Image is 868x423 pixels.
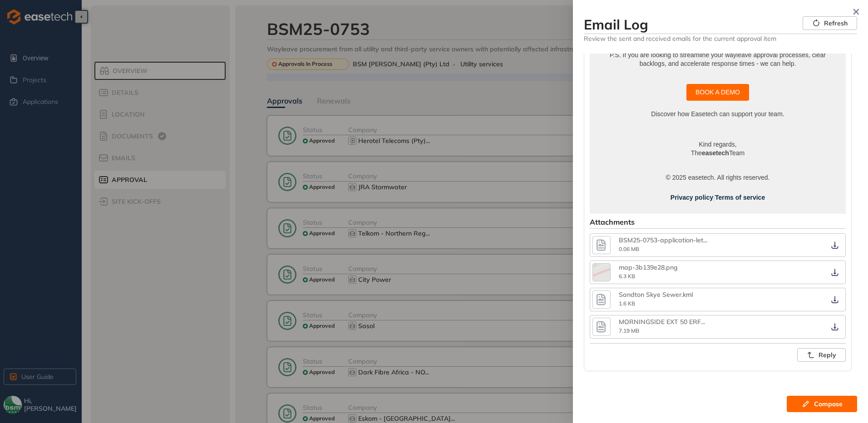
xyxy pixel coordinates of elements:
strong: easetech [702,149,729,157]
p: P.S. If you are looking to streamline your wayleave approval processes, clear backlogs, and accel... [609,51,827,69]
span: 7.19 MB [619,327,639,334]
a: Terms of service [715,194,765,201]
span: BOOK A DEMO [695,89,740,96]
button: Compose [787,396,857,412]
p: Discover how Easetech can support your team. [609,110,827,119]
div: Sandton Skye Sewer.kml [619,291,710,299]
div: BSM25-0753-application-letter.pdf [619,236,710,244]
button: Reply [797,348,846,362]
a: BOOK A DEMO [686,84,749,101]
h3: Email Log [584,16,803,33]
span: Review the sent and received emails for the current approval item [584,34,857,43]
span: ... [703,236,707,244]
span: Refresh [824,18,848,28]
div: map-3b139e28.png [619,264,710,271]
span: Compose [814,399,843,409]
p: Kind regards, The Team [609,140,827,158]
div: MORNINGSIDE EXT 50 ERF 1738 SEWER APPROVE.pdf [619,318,710,326]
span: 1.6 KB [619,300,635,307]
span: Reply [819,350,836,360]
span: BSM25-0753-application-let [619,236,703,244]
span: ... [701,318,705,326]
p: © 2025 easetech. All rights reserved. [609,173,827,182]
button: Refresh [803,16,857,30]
span: MORNINGSIDE EXT 50 ERF [619,318,701,326]
span: 6.3 KB [619,273,635,280]
span: 0.06 MB [619,246,639,252]
span: Attachments [590,217,635,226]
a: Privacy policy [671,194,713,201]
strong: | [671,194,765,201]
